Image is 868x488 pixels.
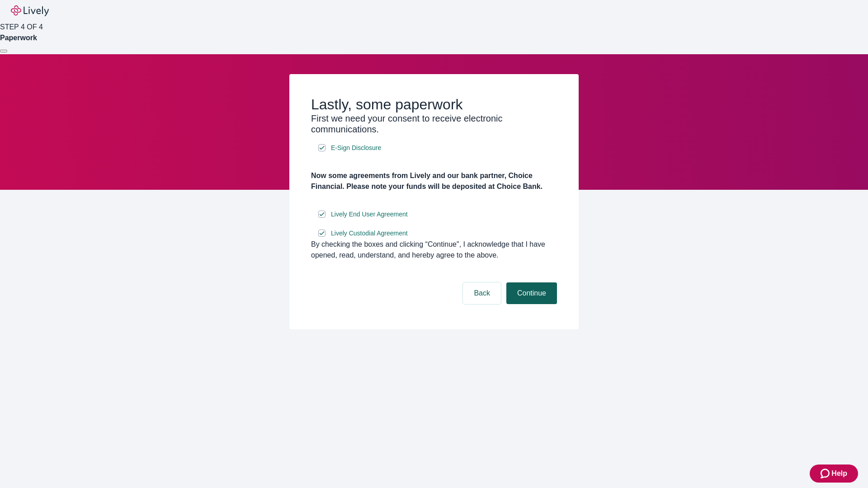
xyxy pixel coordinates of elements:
span: Lively End User Agreement [331,210,408,219]
h4: Now some agreements from Lively and our bank partner, Choice Financial. Please note your funds wi... [311,170,557,192]
span: Lively Custodial Agreement [331,229,408,238]
a: e-sign disclosure document [329,209,410,220]
button: Zendesk support iconHelp [810,465,858,483]
a: e-sign disclosure document [329,228,410,239]
span: Help [831,468,847,479]
span: E-Sign Disclosure [331,143,381,153]
img: Lively [11,5,49,16]
div: By checking the boxes and clicking “Continue", I acknowledge that I have opened, read, understand... [311,239,557,261]
h3: First we need your consent to receive electronic communications. [311,113,557,135]
svg: Zendesk support icon [821,468,831,479]
a: e-sign disclosure document [329,142,383,154]
button: Continue [506,282,557,304]
button: Back [463,282,501,304]
h2: Lastly, some paperwork [311,96,557,113]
